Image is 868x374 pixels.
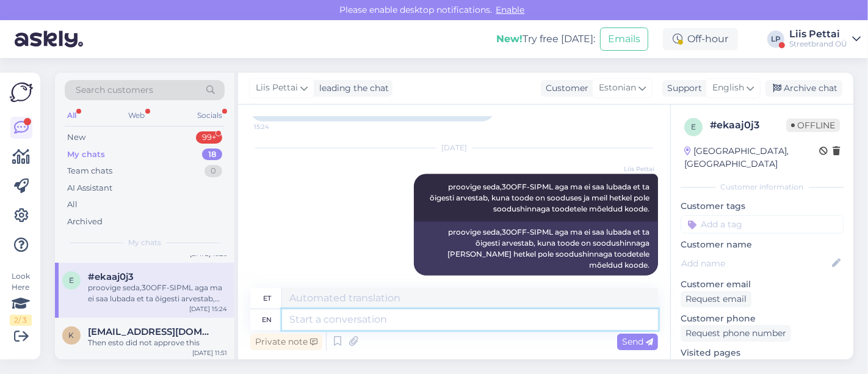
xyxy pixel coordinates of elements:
[681,312,844,325] p: Customer phone
[541,82,588,95] div: Customer
[195,108,225,123] div: Socials
[67,165,112,177] div: Team chats
[67,216,103,228] div: Archived
[88,271,134,282] span: #ekaaj0j3
[496,32,595,46] div: Try free [DATE]:
[681,238,844,251] p: Customer name
[204,165,222,177] div: 0
[681,182,844,193] div: Customer information
[69,276,74,285] span: e
[414,222,658,276] div: proovige seda,30OFF-SIPML aga ma ei saa lubada et ta õigesti arvestab, kuna toode on soodushinnag...
[493,4,529,15] span: Enable
[681,325,791,342] div: Request phone number
[76,84,153,97] span: Search customers
[10,82,33,102] img: Askly Logo
[67,182,112,194] div: AI Assistant
[681,291,751,307] div: Request email
[256,81,298,95] span: Liis Pettai
[691,122,696,131] span: e
[681,200,844,213] p: Customer tags
[254,122,300,131] span: 15:24
[196,131,222,144] div: 99+
[765,80,842,97] div: Archive chat
[189,304,227,313] div: [DATE] 15:24
[192,348,227,358] div: [DATE] 11:51
[662,82,702,95] div: Support
[712,81,744,95] span: English
[609,276,654,285] span: 8:37
[67,131,85,144] div: New
[496,33,523,45] b: New!
[430,182,651,213] span: proovige seda,30OFF-SIPML aga ma ei saa lubada et ta õigesti arvestab, kuna toode on sooduses ja ...
[789,29,847,39] div: Liis Pettai
[10,271,32,326] div: Look Here
[600,28,648,51] button: Emails
[622,336,653,347] span: Send
[786,119,840,132] span: Offline
[663,28,738,50] div: Off-hour
[88,326,215,337] span: kamnevanataliya@gmail.com
[250,142,658,153] div: [DATE]
[681,346,844,359] p: Visited pages
[599,81,636,95] span: Estonian
[202,148,222,161] div: 18
[88,282,227,304] div: proovige seda,30OFF-SIPML aga ma ei saa lubada et ta õigesti arvestab, kuna toode on sooduses ja ...
[710,118,786,133] div: # ekaaj0j3
[10,315,32,326] div: 2 / 3
[69,331,74,340] span: k
[314,82,389,95] div: leading the chat
[681,215,844,233] input: Add a tag
[767,31,784,48] div: LP
[263,288,271,309] div: et
[789,29,861,49] a: Liis PettaiStreetbrand OÜ
[609,164,654,174] span: Liis Pettai
[67,199,78,211] div: All
[67,148,105,161] div: My chats
[684,145,819,170] div: [GEOGRAPHIC_DATA], [GEOGRAPHIC_DATA]
[681,257,830,270] input: Add name
[250,334,322,350] div: Private note
[126,108,148,123] div: Web
[681,278,844,291] p: Customer email
[88,337,227,348] div: Then esto did not approve this
[789,39,847,49] div: Streetbrand OÜ
[128,237,161,248] span: My chats
[65,108,79,123] div: All
[262,309,272,330] div: en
